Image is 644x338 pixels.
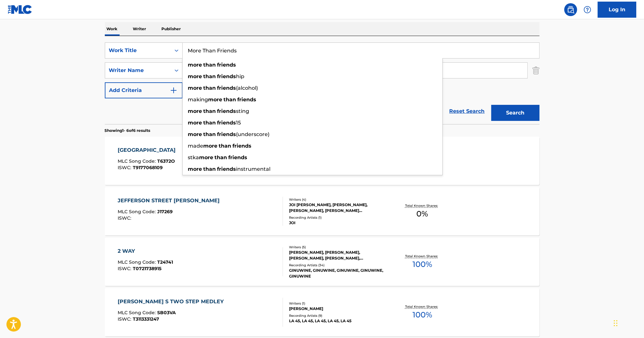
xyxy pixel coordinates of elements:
[157,310,176,315] span: SB03VA
[289,301,386,306] div: Writers ( 1 )
[289,215,386,220] div: Recording Artists ( 1 )
[564,3,577,16] a: Public Search
[217,120,236,126] strong: friends
[236,85,258,91] span: (alcohol)
[236,108,249,114] span: sting
[416,208,428,220] span: 0 %
[236,131,270,137] span: (underscore)
[204,131,216,137] strong: than
[188,96,208,103] span: making
[188,154,199,160] span: stka
[118,266,133,271] span: ISWC :
[217,131,236,137] strong: friends
[532,62,540,78] img: Delete Criterion
[289,220,386,226] div: JOI
[118,146,179,154] div: [GEOGRAPHIC_DATA]
[133,316,159,322] span: T3113331247
[204,62,216,68] strong: than
[157,259,173,265] span: T24741
[229,154,248,160] strong: friends
[188,108,202,114] strong: more
[215,154,227,160] strong: than
[233,143,252,149] strong: friends
[289,268,386,279] div: GINUWINE, GINUWINE, GINUWINE, GINUWINE, GINUWINE
[188,62,202,68] strong: more
[118,310,157,315] span: MLC Song Code :
[105,187,540,235] a: JEFFERSON STREET [PERSON_NAME]MLC Song Code:J17269ISWC:Writers (4)JOI [PERSON_NAME], [PERSON_NAME...
[118,197,223,205] div: JEFFERSON STREET [PERSON_NAME]
[217,108,236,114] strong: friends
[413,259,432,270] span: 100 %
[170,87,177,94] img: 9d2ae6d4665cec9f34b9.svg
[188,166,202,172] strong: more
[188,73,202,79] strong: more
[105,82,183,98] button: Add Criteria
[157,158,175,164] span: T6372O
[105,42,540,124] form: Search Form
[204,108,216,114] strong: than
[236,120,241,126] span: 15
[188,85,202,91] strong: more
[236,166,271,172] span: instrumental
[598,2,636,18] a: Log In
[289,318,386,324] div: LA 45, LA 45, LA 45, LA 45, LA 45
[208,96,222,103] strong: more
[133,165,163,170] span: T9177068109
[204,143,218,149] strong: more
[131,22,148,36] p: Writer
[105,22,120,36] p: Work
[289,202,386,214] div: JOI [PERSON_NAME], [PERSON_NAME], [PERSON_NAME], [PERSON_NAME] [PERSON_NAME]
[157,209,173,215] span: J17269
[289,313,386,318] div: Recording Artists ( 9 )
[105,128,150,133] p: Showing 1 - 6 of 6 results
[219,143,231,149] strong: than
[118,158,157,164] span: MLC Song Code :
[289,306,386,312] div: [PERSON_NAME]
[614,314,618,333] div: Drag
[118,298,227,306] div: [PERSON_NAME] S TWO STEP MEDLEY
[446,104,488,118] a: Reset Search
[118,165,133,170] span: ISWC :
[118,316,133,322] span: ISWC :
[289,197,386,202] div: Writers ( 4 )
[109,67,167,74] div: Writer Name
[581,3,594,16] div: Help
[118,247,173,255] div: 2 WAY
[188,143,204,149] span: made
[289,263,386,268] div: Recording Artists ( 34 )
[105,238,540,286] a: 2 WAYMLC Song Code:T24741ISWC:T0721738915Writers (5)[PERSON_NAME], [PERSON_NAME], [PERSON_NAME], ...
[133,266,161,271] span: T0721738915
[289,245,386,250] div: Writers ( 5 )
[204,73,216,79] strong: than
[217,62,236,68] strong: friends
[199,154,213,160] strong: more
[105,137,540,185] a: [GEOGRAPHIC_DATA]MLC Song Code:T6372OISWC:T9177068109Writers (5)[PERSON_NAME], [PERSON_NAME], [PE...
[491,105,540,121] button: Search
[413,309,432,321] span: 100 %
[105,288,540,336] a: [PERSON_NAME] S TWO STEP MEDLEYMLC Song Code:SB03VAISWC:T3113331247Writers (1)[PERSON_NAME]Record...
[188,131,202,137] strong: more
[188,120,202,126] strong: more
[405,304,440,309] p: Total Known Shares:
[584,6,591,14] img: help
[289,250,386,261] div: [PERSON_NAME], [PERSON_NAME], [PERSON_NAME], [PERSON_NAME], [PERSON_NAME]
[217,166,236,172] strong: friends
[612,307,644,338] iframe: Chat Widget
[217,73,236,79] strong: friends
[405,254,440,259] p: Total Known Shares:
[118,209,157,215] span: MLC Song Code :
[217,85,236,91] strong: friends
[8,5,32,14] img: MLC Logo
[109,47,167,54] div: Work Title
[405,203,440,208] p: Total Known Shares:
[204,85,216,91] strong: than
[567,6,575,14] img: search
[160,22,183,36] p: Publisher
[204,166,216,172] strong: than
[204,120,216,126] strong: than
[118,259,157,265] span: MLC Song Code :
[224,96,236,103] strong: than
[238,96,257,103] strong: friends
[118,215,133,221] span: ISWC :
